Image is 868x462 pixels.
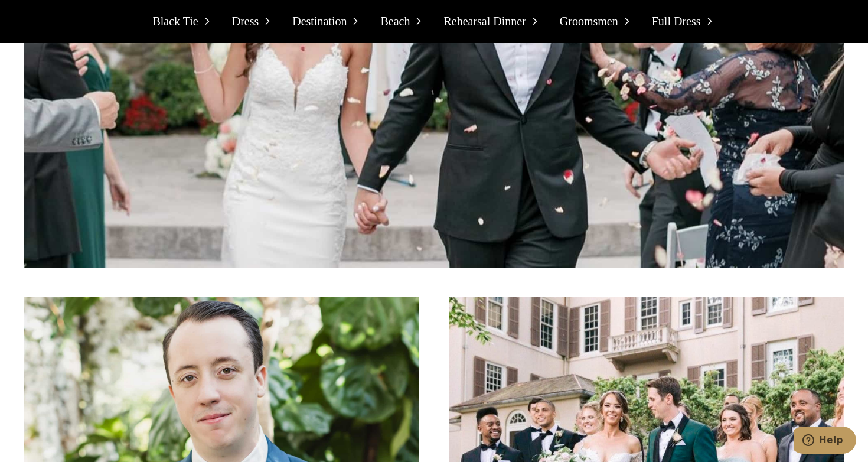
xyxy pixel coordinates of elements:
span: Destination [292,12,347,31]
span: Beach [380,12,410,31]
span: Black Tie [152,12,198,31]
span: Groomsmen [560,12,618,31]
span: Dress [232,12,259,31]
span: Rehearsal Dinner [443,12,526,31]
span: Full Dress [652,12,701,31]
iframe: Opens a widget where you can chat to one of our agents [794,427,856,456]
